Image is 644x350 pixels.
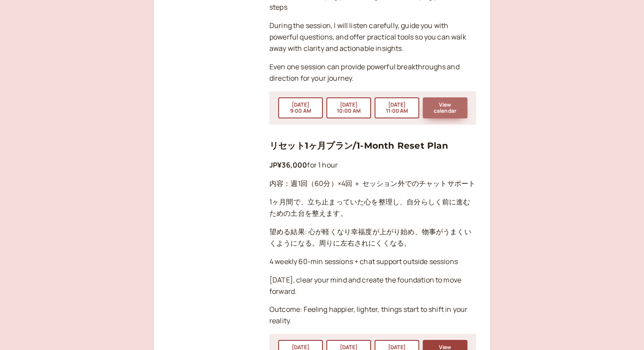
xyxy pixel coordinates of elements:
[375,97,419,118] button: [DATE]11:00 AM
[269,61,476,84] p: Even one session can provide powerful breakthroughs and direction for your journey.
[269,20,476,54] p: During the session, I will listen carefully, guide you with powerful questions, and offer practic...
[269,226,476,249] p: 望める結果: 心が軽くなり幸福度が上がり始め、物事がうまくいくようになる。周りに左右されにくくなる。
[269,160,307,170] b: JP¥36,000
[269,304,476,327] p: Outcome: Feeling happier, lighter, things start to shift in your reality.
[269,256,476,268] p: 4 weekly 60-min sessions + chat support outside sessions
[278,97,323,118] button: [DATE]9:00 AM
[269,160,476,171] p: for 1 hour
[269,178,476,189] p: 内容：週1回（60分）×4回 ＋ セッション外でのチャットサポート
[269,140,448,151] a: リセット1ヶ月プラン/1-Month Reset Plan
[269,275,476,297] p: [DATE], clear your mind and create the foundation to move forward.
[423,97,467,118] button: View calendar
[269,196,476,219] p: 1ヶ月間で、立ち止まっていた心を整理し、自分らしく前に進むための土台を整えます。
[326,97,371,118] button: [DATE]10:00 AM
